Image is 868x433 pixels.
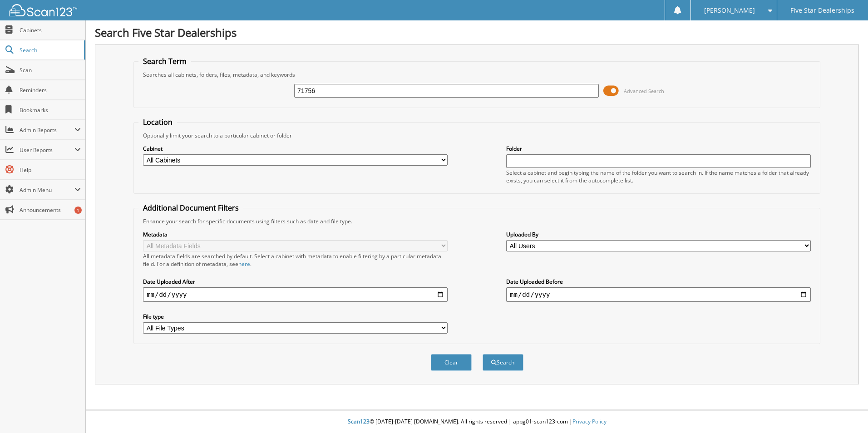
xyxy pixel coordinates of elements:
div: All metadata fields are searched by default. Select a cabinet with metadata to enable filtering b... [143,252,448,268]
span: Help [20,166,81,174]
div: 1 [74,207,82,214]
input: start [143,287,448,302]
label: File type [143,313,448,320]
div: Select a cabinet and begin typing the name of the folder you want to search in. If the name match... [506,169,811,184]
label: Cabinet [143,145,448,153]
img: scan123-logo-white.svg [9,4,77,16]
legend: Additional Document Filters [138,203,243,213]
div: © [DATE]-[DATE] [DOMAIN_NAME]. All rights reserved | appg01-scan123-com | [86,411,868,433]
div: Searches all cabinets, folders, files, metadata, and keywords [138,71,815,79]
span: Admin Reports [20,126,74,134]
div: Optionally limit your search to a particular cabinet or folder [138,132,815,139]
label: Metadata [143,231,448,238]
span: Advanced Search [624,88,664,94]
label: Uploaded By [506,231,811,238]
span: Reminders [20,86,81,94]
label: Date Uploaded Before [506,278,811,285]
span: Scan [20,66,81,74]
span: Scan123 [348,418,370,425]
div: Enhance your search for specific documents using filters such as date and file type. [138,217,815,225]
iframe: Chat Widget [823,389,868,433]
h1: Search Five Star Dealerships [95,25,859,40]
a: Privacy Policy [572,418,607,425]
span: Cabinets [20,26,81,34]
span: Five Star Dealerships [790,8,854,13]
span: Admin Menu [20,186,74,194]
span: Announcements [20,206,81,214]
label: Date Uploaded After [143,278,448,285]
span: User Reports [20,146,74,154]
label: Folder [506,145,811,153]
span: Search [20,46,79,54]
legend: Search Term [138,56,191,66]
button: Search [483,354,523,371]
span: Bookmarks [20,106,81,114]
button: Clear [431,354,472,371]
span: [PERSON_NAME] [704,8,755,13]
input: end [506,287,811,302]
legend: Location [138,117,177,127]
a: here [238,260,250,268]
